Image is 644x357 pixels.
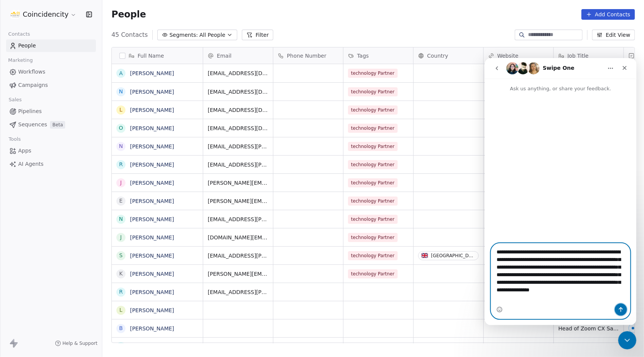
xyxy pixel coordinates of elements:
div: grid [112,64,203,343]
div: N [119,88,123,96]
span: People [18,42,36,50]
span: All People [199,31,225,39]
span: Head of Zoom CX Sales EMEA [558,325,619,332]
div: A [119,343,123,351]
span: Phone Number [287,52,326,60]
span: Full Name [138,52,164,60]
div: Email [203,47,273,64]
span: AI Agents [18,160,44,168]
div: Phone Number [273,47,343,64]
div: A [119,69,123,77]
span: technology Partner [348,197,398,206]
span: [EMAIL_ADDRESS][DOMAIN_NAME] [208,88,268,96]
span: Tags [357,52,369,60]
div: L [119,106,122,114]
div: R [119,288,123,296]
a: Help & Support [55,340,97,346]
span: [EMAIL_ADDRESS][PERSON_NAME][DOMAIN_NAME] [208,288,268,296]
span: [EMAIL_ADDRESS][PERSON_NAME][DOMAIN_NAME] [208,215,268,223]
a: [PERSON_NAME] [130,89,174,95]
span: Workflows [18,68,45,76]
div: J [120,233,122,241]
span: [DOMAIN_NAME][EMAIL_ADDRESS][DOMAIN_NAME] [208,234,268,241]
span: People [111,9,146,20]
span: Job Title [567,52,589,60]
div: O [119,124,123,132]
div: Full Name [112,47,203,64]
iframe: Intercom live chat [618,331,636,349]
div: B [119,324,123,332]
button: Coincidencity [9,8,78,21]
a: [PERSON_NAME] [130,107,174,113]
iframe: Intercom live chat [485,58,636,325]
span: Website [497,52,519,60]
span: technology Partner [348,251,398,260]
div: Tags [343,47,413,64]
div: S [119,252,123,259]
a: People [6,39,96,52]
span: [PERSON_NAME][EMAIL_ADDRESS][DOMAIN_NAME] [208,197,268,205]
span: Help & Support [63,340,97,346]
a: [PERSON_NAME] [130,307,174,313]
a: [PERSON_NAME] [130,289,174,295]
a: [PERSON_NAME] [130,125,174,131]
span: Sales [5,94,25,105]
a: Campaigns [6,79,96,91]
a: [PERSON_NAME] [130,162,174,168]
div: L [119,306,122,314]
span: technology Partner [348,142,398,151]
span: [EMAIL_ADDRESS][PERSON_NAME][DOMAIN_NAME] [208,252,268,259]
div: N [119,215,123,223]
span: [EMAIL_ADDRESS][PERSON_NAME][DOMAIN_NAME] [208,143,268,150]
span: Segments: [169,31,198,39]
button: Edit View [592,30,635,40]
img: Coincidencity%20-%20yellow%20logo%20with%20cloud%20at%20166x85.png [11,10,20,19]
span: Tools [5,134,24,145]
a: [PERSON_NAME] [130,216,174,222]
span: technology Partner [348,124,398,133]
a: AI Agents [6,158,96,170]
span: technology Partner [348,233,398,242]
button: Filter [242,30,273,40]
div: Job Title [554,47,624,64]
div: Country [414,47,483,64]
a: [PERSON_NAME] [130,253,174,259]
span: technology Partner [348,87,398,96]
span: Email [217,52,232,60]
span: [PERSON_NAME][EMAIL_ADDRESS][PERSON_NAME][DOMAIN_NAME] [208,270,268,278]
span: technology Partner [348,178,398,187]
a: SequencesBeta [6,118,96,131]
div: [GEOGRAPHIC_DATA] [431,253,475,258]
a: [PERSON_NAME] [130,70,174,76]
span: Marketing [5,55,36,66]
button: Add Contacts [581,9,635,20]
span: Country [427,52,448,60]
a: [PERSON_NAME] [130,326,174,332]
a: [PERSON_NAME] [130,180,174,186]
span: 45 Contacts [111,30,148,39]
span: technology Partner [348,215,398,224]
div: Website [484,47,553,64]
span: technology Partner [348,105,398,115]
span: technology Partner [348,69,398,78]
a: Workflows [6,66,96,78]
span: [EMAIL_ADDRESS][PERSON_NAME][DOMAIN_NAME] [208,161,268,168]
span: technology Partner [348,160,398,169]
div: E [119,197,123,205]
span: [EMAIL_ADDRESS][DOMAIN_NAME] [208,106,268,114]
span: [EMAIL_ADDRESS][DOMAIN_NAME] [208,69,268,77]
span: technology Partner [348,269,398,278]
a: [PERSON_NAME] [130,234,174,241]
div: J [120,179,122,187]
span: Pipelines [18,107,42,115]
span: [PERSON_NAME][EMAIL_ADDRESS][DOMAIN_NAME] [208,179,268,187]
span: Contacts [5,28,33,40]
div: R [119,160,123,168]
